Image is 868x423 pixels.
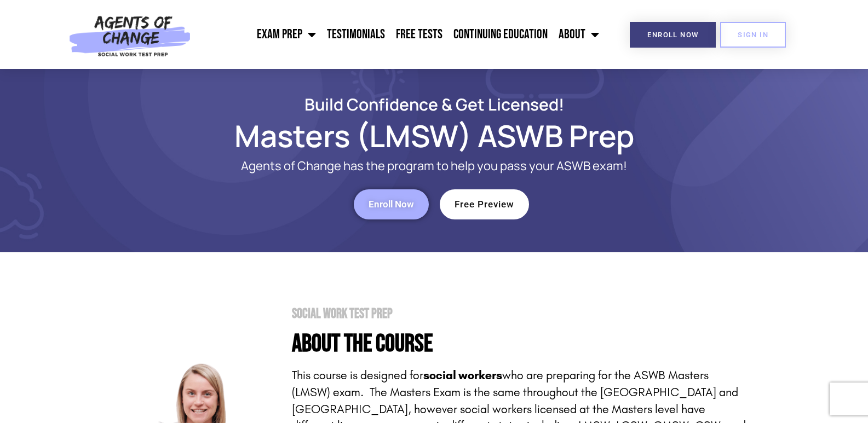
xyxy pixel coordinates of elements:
a: Enroll Now [630,22,716,48]
a: Free Preview [440,189,529,219]
h4: About the Course [292,332,746,356]
span: Enroll Now [647,31,698,38]
span: SIGN IN [738,31,768,38]
strong: social workers [423,368,502,383]
h2: Social Work Test Prep [292,307,746,321]
nav: Menu [197,21,605,48]
a: Enroll Now [354,189,429,219]
a: Exam Prep [251,21,321,48]
a: Free Tests [390,21,448,48]
a: Continuing Education [448,21,553,48]
span: Enroll Now [369,200,414,209]
span: Free Preview [455,200,514,209]
p: Agents of Change has the program to help you pass your ASWB exam! [166,159,703,173]
a: Testimonials [321,21,390,48]
a: About [553,21,605,48]
a: SIGN IN [720,22,786,48]
h1: Masters (LMSW) ASWB Prep [122,123,746,148]
h2: Build Confidence & Get Licensed! [122,96,746,112]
